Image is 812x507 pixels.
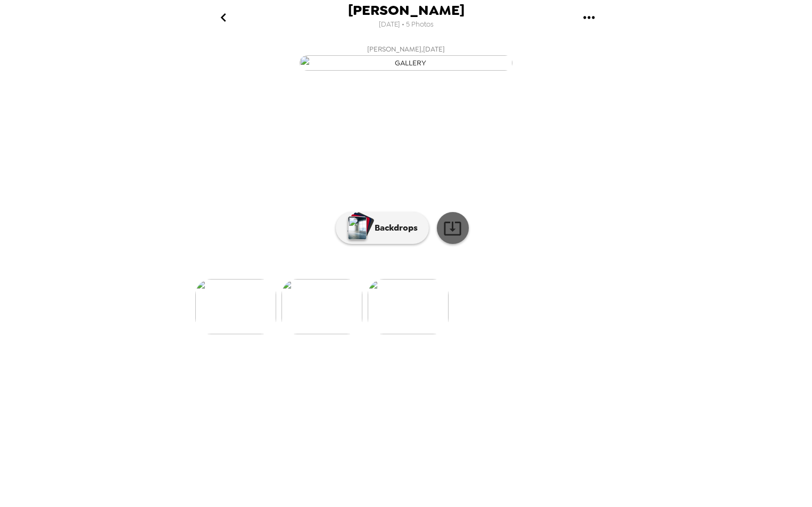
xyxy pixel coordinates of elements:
img: gallery [281,279,362,334]
img: gallery [368,279,449,334]
p: Backdrops [369,222,418,234]
img: gallery [300,55,512,71]
button: Backdrops [336,212,429,244]
span: [DATE] • 5 Photos [379,18,434,32]
span: [PERSON_NAME] , [DATE] [367,43,445,55]
img: gallery [195,279,276,334]
span: [PERSON_NAME] [348,3,465,18]
button: [PERSON_NAME],[DATE] [193,40,619,74]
